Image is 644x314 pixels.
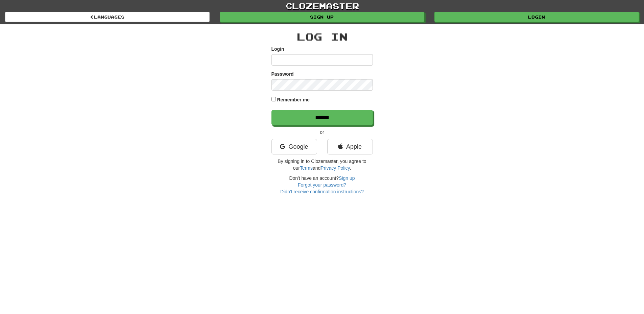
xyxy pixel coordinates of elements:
a: Google [271,139,317,154]
label: Remember me [277,96,310,103]
a: Forgot your password? [298,182,346,188]
a: Sign up [339,175,355,181]
a: Login [434,12,639,22]
a: Sign up [220,12,424,22]
label: Password [271,71,294,77]
a: Terms [300,165,313,171]
a: Privacy Policy [320,165,350,171]
a: Didn't receive confirmation instructions? [280,189,364,194]
a: Apple [327,139,373,154]
h2: Log In [271,31,373,42]
a: Languages [5,12,210,22]
label: Login [271,46,284,52]
div: Don't have an account? [271,175,373,195]
p: By signing in to Clozemaster, you agree to our and . [271,158,373,171]
p: or [271,129,373,136]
